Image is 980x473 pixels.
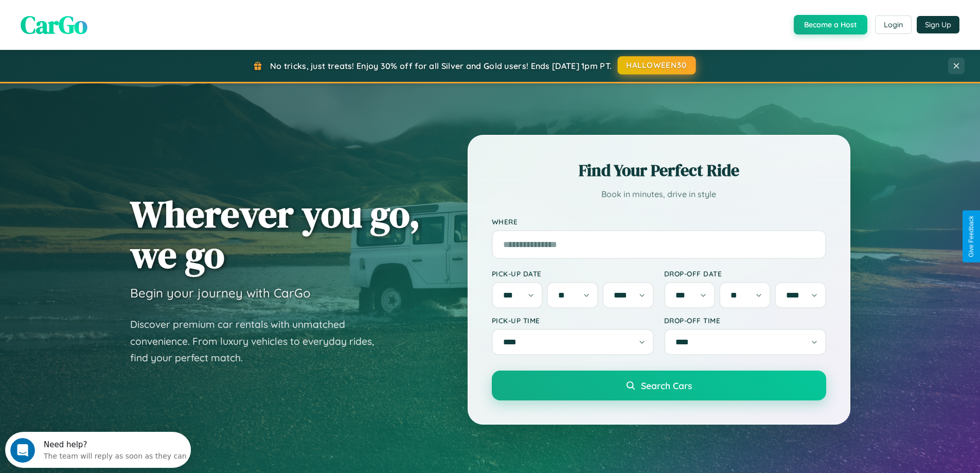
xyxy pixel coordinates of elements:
[270,61,612,71] span: No tricks, just treats! Enjoy 30% off for all Silver and Gold users! Ends [DATE] 1pm PT.
[10,438,35,463] iframe: Intercom live chat
[641,380,692,391] span: Search Cars
[492,269,654,278] label: Pick-up Date
[130,194,420,275] h1: Wherever you go, we go
[130,316,387,366] p: Discover premium car rentals with unmatched convenience. From luxury vehicles to everyday rides, ...
[968,216,975,257] div: Give Feedback
[5,432,191,468] iframe: Intercom live chat discovery launcher
[917,16,959,33] button: Sign Up
[130,285,311,301] h3: Begin your journey with CarGo
[39,17,182,28] div: The team will reply as soon as they can
[794,15,867,34] button: Become a Host
[618,56,696,75] button: HALLOWEEN30
[39,9,182,17] div: Need help?
[492,159,826,182] h2: Find Your Perfect Ride
[492,187,826,202] p: Book in minutes, drive in style
[4,4,191,32] div: Open Intercom Messenger
[664,316,826,325] label: Drop-off Time
[492,316,654,325] label: Pick-up Time
[875,15,912,34] button: Login
[21,8,87,42] span: CarGo
[492,217,826,226] label: Where
[664,269,826,278] label: Drop-off Date
[492,371,826,400] button: Search Cars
